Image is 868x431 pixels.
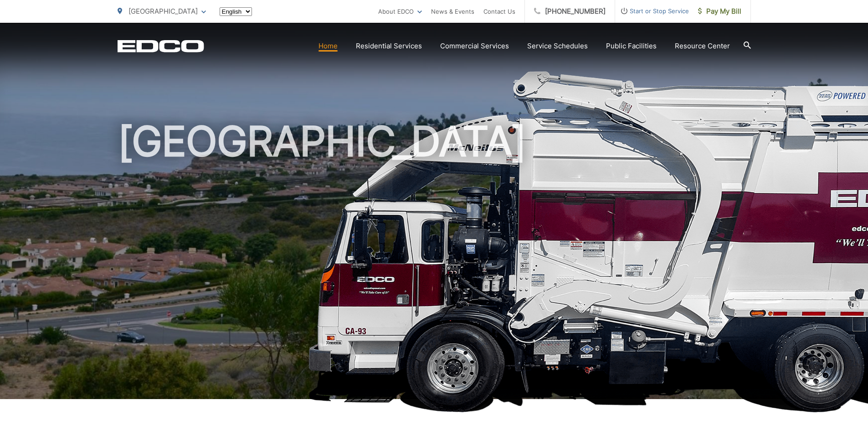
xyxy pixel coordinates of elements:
[431,6,474,17] a: News & Events
[220,7,252,16] select: Select a language
[118,40,204,52] a: EDCD logo. Return to the homepage.
[440,41,509,52] a: Commercial Services
[527,41,588,52] a: Service Schedules
[698,6,741,17] span: Pay My Bill
[128,7,198,16] span: [GEOGRAPHIC_DATA]
[675,41,730,52] a: Resource Center
[318,41,338,52] a: Home
[118,119,751,407] h1: [GEOGRAPHIC_DATA]
[483,6,515,17] a: Contact Us
[356,41,422,52] a: Residential Services
[378,6,422,17] a: About EDCO
[606,41,657,52] a: Public Facilities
